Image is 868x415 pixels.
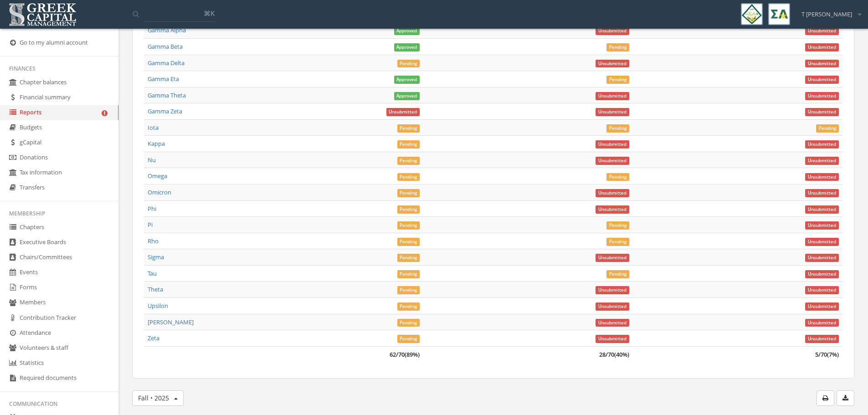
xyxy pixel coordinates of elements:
a: Unsubmitted [596,205,629,213]
a: Unsubmitted [596,334,629,342]
a: Unsubmitted [805,285,839,293]
a: Unsubmitted [805,188,839,196]
a: Omicron [148,188,171,196]
span: Pending [397,286,420,294]
span: Unsubmitted [596,60,629,68]
span: Unsubmitted [386,108,420,116]
div: T [PERSON_NAME] [796,3,861,19]
span: Pending [606,124,629,133]
a: Unsubmitted [805,220,839,229]
span: Pending [606,43,629,51]
a: Gamma Alpha [148,26,186,34]
a: Unsubmitted [805,237,839,245]
span: 40% [616,350,627,359]
a: Unsubmitted [596,285,629,293]
a: Pending [397,285,420,293]
span: Pending [397,157,420,165]
span: Unsubmitted [596,319,629,327]
a: Unsubmitted [805,59,839,67]
a: Pending [606,42,629,51]
span: Pending [397,319,420,327]
a: Omega [148,172,167,180]
a: Unsubmitted [805,318,839,326]
span: Unsubmitted [805,76,839,84]
span: Unsubmitted [805,27,839,35]
span: Pending [606,76,629,84]
a: Unsubmitted [805,42,839,51]
span: Unsubmitted [805,335,839,343]
a: Unsubmitted [805,253,839,261]
span: Approved [394,76,420,84]
span: Fall • 2025 [138,394,169,402]
a: Approved [394,26,420,34]
a: Pending [816,123,839,132]
span: Pending [606,221,629,230]
span: Approved [394,27,420,35]
a: Approved [394,42,420,51]
a: Unsubmitted [596,59,629,67]
span: Pending [397,205,420,214]
a: Phi [148,205,156,213]
span: Unsubmitted [805,270,839,278]
a: Unsubmitted [805,91,839,99]
span: Unsubmitted [596,189,629,197]
a: Pending [606,123,629,132]
span: Unsubmitted [805,238,839,246]
span: Unsubmitted [596,286,629,294]
span: Unsubmitted [805,205,839,214]
a: Unsubmitted [805,205,839,213]
span: Unsubmitted [596,335,629,343]
a: Pending [397,188,420,196]
span: Unsubmitted [596,205,629,214]
span: T [PERSON_NAME] [801,10,852,19]
span: Pending [816,124,839,133]
span: Unsubmitted [805,43,839,51]
a: Unsubmitted [805,75,839,83]
a: Pending [397,318,420,326]
span: Unsubmitted [805,189,839,197]
span: Unsubmitted [805,286,839,294]
a: Gamma Beta [148,42,183,51]
a: Pending [397,253,420,261]
a: Pending [606,269,629,277]
span: Unsubmitted [805,254,839,262]
a: [PERSON_NAME] [148,318,194,326]
a: Unsubmitted [596,253,629,261]
span: Pending [397,302,420,311]
span: Unsubmitted [805,108,839,116]
a: Approved [394,75,420,83]
span: Pending [397,173,420,181]
a: Kappa [148,139,165,148]
span: Unsubmitted [596,157,629,165]
a: Unsubmitted [805,334,839,342]
a: Iota [148,123,159,132]
a: Pending [397,172,420,180]
span: Unsubmitted [805,302,839,311]
span: 89% [406,350,418,359]
a: Sigma [148,253,164,261]
span: Pending [397,221,420,230]
td: 28 / 70 ( ) [423,346,633,362]
a: Gamma Zeta [148,107,182,115]
a: Unsubmitted [596,156,629,164]
span: Unsubmitted [596,254,629,262]
a: Zeta [148,334,159,342]
a: Unsubmitted [596,302,629,310]
span: 7% [829,350,837,359]
span: Pending [397,254,420,262]
span: Unsubmitted [596,108,629,116]
span: Unsubmitted [596,302,629,311]
a: Unsubmitted [805,302,839,310]
span: Pending [397,189,420,197]
td: 62 / 70 ( ) [214,346,423,362]
a: Upsilon [148,302,168,310]
span: Pending [397,238,420,246]
a: Unsubmitted [596,318,629,326]
a: Pending [606,237,629,245]
a: Rho [148,237,159,245]
a: Unsubmitted [596,91,629,99]
a: Unsubmitted [596,139,629,148]
span: Unsubmitted [596,140,629,149]
a: Tau [148,269,157,277]
a: Unsubmitted [805,156,839,164]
